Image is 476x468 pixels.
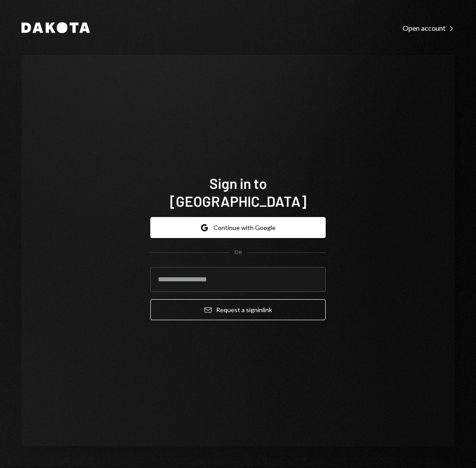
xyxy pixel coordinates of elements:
a: Open account [403,23,455,33]
div: OR [234,249,242,256]
h1: Sign in to [GEOGRAPHIC_DATA] [150,174,326,210]
button: Continue with Google [150,217,326,238]
button: Request a signinlink [150,299,326,320]
div: Open account [403,24,455,33]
